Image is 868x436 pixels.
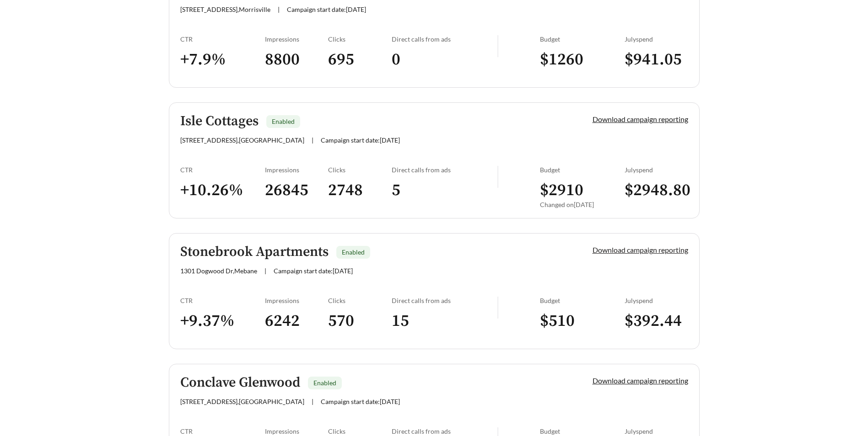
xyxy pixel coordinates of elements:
div: Direct calls from ads [392,35,497,43]
div: Direct calls from ads [392,297,497,304]
h3: $ 941.05 [625,49,688,70]
h3: 0 [392,49,497,70]
div: Clicks [328,35,392,43]
div: Clicks [328,297,392,304]
div: Clicks [328,427,392,435]
div: July spend [625,297,688,304]
h3: $ 2948.80 [625,180,688,201]
div: July spend [625,35,688,43]
div: CTR [180,427,265,435]
span: Enabled [313,379,336,387]
img: line [497,166,498,188]
div: Impressions [265,297,329,304]
h3: 2748 [328,180,392,201]
h3: $ 1260 [540,49,625,70]
span: Campaign start date: [DATE] [274,267,353,275]
div: CTR [180,166,265,174]
h3: 695 [328,49,392,70]
span: | [278,5,280,13]
span: Campaign start date: [DATE] [321,136,400,144]
div: Changed on [DATE] [540,201,625,208]
h3: $ 510 [540,311,625,331]
h3: + 9.37 % [180,311,265,331]
div: July spend [625,166,688,174]
div: CTR [180,297,265,304]
span: [STREET_ADDRESS] , [GEOGRAPHIC_DATA] [180,136,304,144]
span: Campaign start date: [DATE] [287,5,366,13]
img: line [497,297,498,319]
div: Budget [540,166,625,174]
h3: 5 [392,180,497,201]
h3: 26845 [265,180,329,201]
span: | [312,136,313,144]
div: Direct calls from ads [392,427,497,435]
h5: Isle Cottages [180,114,259,129]
h3: $ 392.44 [625,311,688,331]
a: Download campaign reporting [593,245,688,254]
img: line [497,35,498,57]
div: Direct calls from ads [392,166,497,174]
div: Impressions [265,166,329,174]
div: Clicks [328,166,392,174]
span: Enabled [342,248,365,256]
span: Enabled [272,117,295,125]
a: Isle CottagesEnabled[STREET_ADDRESS],[GEOGRAPHIC_DATA]|Campaign start date:[DATE]Download campaig... [169,102,700,218]
span: [STREET_ADDRESS] , [GEOGRAPHIC_DATA] [180,398,304,405]
div: CTR [180,35,265,43]
h3: 6242 [265,311,329,331]
div: Impressions [265,427,329,435]
h3: + 10.26 % [180,180,265,201]
div: Budget [540,35,625,43]
div: Budget [540,297,625,304]
h3: 15 [392,311,497,331]
div: Budget [540,427,625,435]
h3: + 7.9 % [180,49,265,70]
h3: 8800 [265,49,329,70]
span: [STREET_ADDRESS] , Morrisville [180,5,270,13]
div: July spend [625,427,688,435]
div: Impressions [265,35,329,43]
h3: $ 2910 [540,180,625,201]
h5: Stonebrook Apartments [180,245,329,260]
a: Download campaign reporting [593,115,688,123]
h3: 570 [328,311,392,331]
span: Campaign start date: [DATE] [321,398,400,405]
span: 1301 Dogwood Dr , Mebane [180,267,257,275]
span: | [264,267,266,275]
a: Download campaign reporting [593,376,688,385]
h5: Conclave Glenwood [180,375,300,390]
a: Stonebrook ApartmentsEnabled1301 Dogwood Dr,Mebane|Campaign start date:[DATE]Download campaign re... [169,233,700,349]
span: | [312,398,313,405]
